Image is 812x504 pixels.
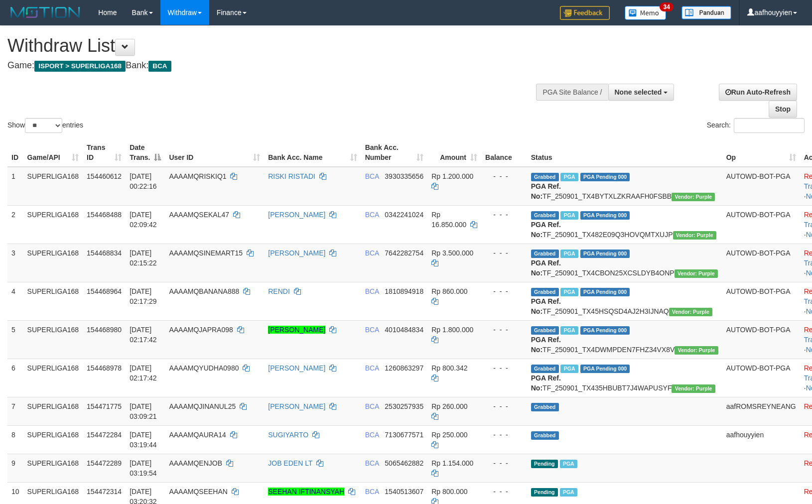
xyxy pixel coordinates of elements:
[560,288,578,296] span: Marked by aafchoeunmanni
[87,488,122,496] span: 154472314
[7,5,83,20] img: MOTION_logo.png
[673,231,716,240] span: Vendor URL: https://trx4.1velocity.biz
[385,287,423,295] span: Copy 1810894918 to clipboard
[527,205,722,244] td: TF_250901_TX482E09Q3HOVQMTXUJP
[531,326,559,335] span: Grabbed
[431,431,467,439] span: Rp 250.000
[130,287,157,305] span: [DATE] 02:17:29
[365,249,379,257] span: BCA
[130,431,157,449] span: [DATE] 03:19:44
[87,402,122,410] span: 154471775
[130,402,157,420] span: [DATE] 03:09:21
[23,359,83,397] td: SUPERLIGA168
[722,167,800,206] td: AUTOWD-BOT-PGA
[672,384,715,393] span: Vendor URL: https://trx4.1velocity.biz
[130,364,157,382] span: [DATE] 02:17:42
[560,488,577,497] span: Marked by aafnonsreyleab
[485,171,523,181] div: - - -
[87,287,122,295] span: 154468964
[23,397,83,425] td: SUPERLIGA168
[431,364,467,372] span: Rp 800.342
[169,364,239,372] span: AAAAMQYUDHA0980
[87,211,122,219] span: 154468488
[268,459,312,467] a: JOB EDEN LT
[365,364,379,372] span: BCA
[365,402,379,410] span: BCA
[675,269,718,278] span: Vendor URL: https://trx4.1velocity.biz
[580,326,630,335] span: PGA Pending
[485,363,523,373] div: - - -
[681,6,731,19] img: panduan.png
[130,172,157,190] span: [DATE] 00:22:16
[531,403,559,411] span: Grabbed
[531,488,558,497] span: Pending
[23,320,83,359] td: SUPERLIGA168
[268,488,344,496] a: SEEHAN IFTINANSYAH
[536,84,608,101] div: PGA Site Balance /
[722,138,800,167] th: Op: activate to sort column ascending
[560,6,610,20] img: Feedback.jpg
[87,326,122,334] span: 154468980
[169,459,222,467] span: AAAAMQENJOB
[365,431,379,439] span: BCA
[25,118,62,133] select: Showentries
[23,167,83,206] td: SUPERLIGA168
[485,286,523,296] div: - - -
[34,61,126,72] span: ISPORT > SUPERLIGA168
[580,288,630,296] span: PGA Pending
[431,326,473,334] span: Rp 1.800.000
[268,249,325,257] a: [PERSON_NAME]
[560,173,578,181] span: Marked by aafnonsreyleab
[130,211,157,229] span: [DATE] 02:09:42
[165,138,264,167] th: User ID: activate to sort column ascending
[148,61,171,72] span: BCA
[580,211,630,220] span: PGA Pending
[608,84,675,101] button: None selected
[672,193,715,201] span: Vendor URL: https://trx4.1velocity.biz
[23,205,83,244] td: SUPERLIGA168
[385,172,423,180] span: Copy 3930335656 to clipboard
[722,244,800,282] td: AUTOWD-BOT-PGA
[23,454,83,482] td: SUPERLIGA168
[560,365,578,373] span: Marked by aafchoeunmanni
[560,460,577,468] span: Marked by aafnonsreyleab
[7,138,23,167] th: ID
[7,397,23,425] td: 7
[531,336,561,354] b: PGA Ref. No:
[169,402,236,410] span: AAAAMQJINANUL25
[485,430,523,440] div: - - -
[707,118,805,133] label: Search:
[268,172,315,180] a: RISKI RISTADI
[485,325,523,335] div: - - -
[264,138,361,167] th: Bank Acc. Name: activate to sort column ascending
[7,36,532,56] h1: Withdraw List
[268,211,325,219] a: [PERSON_NAME]
[361,138,428,167] th: Bank Acc. Number: activate to sort column ascending
[7,167,23,206] td: 1
[722,397,800,425] td: aafROMSREYNEANG
[722,320,800,359] td: AUTOWD-BOT-PGA
[126,138,165,167] th: Date Trans.: activate to sort column descending
[83,138,126,167] th: Trans ID: activate to sort column ascending
[7,425,23,454] td: 8
[268,287,290,295] a: RENDI
[87,364,122,372] span: 154468978
[675,346,718,355] span: Vendor URL: https://trx4.1velocity.biz
[169,211,229,219] span: AAAAMQSEKAL47
[527,167,722,206] td: TF_250901_TX4BYTXLZKRAAFH0FSBB
[660,2,673,11] span: 34
[23,282,83,320] td: SUPERLIGA168
[365,488,379,496] span: BCA
[7,118,83,133] label: Show entries
[87,459,122,467] span: 154472289
[531,259,561,277] b: PGA Ref. No:
[385,249,423,257] span: Copy 7642282754 to clipboard
[615,88,662,96] span: None selected
[169,488,227,496] span: AAAAMQSEEHAN
[580,250,630,258] span: PGA Pending
[431,172,473,180] span: Rp 1.200.000
[531,460,558,468] span: Pending
[431,459,473,467] span: Rp 1.154.000
[268,364,325,372] a: [PERSON_NAME]
[169,326,233,334] span: AAAAMQJAPRA098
